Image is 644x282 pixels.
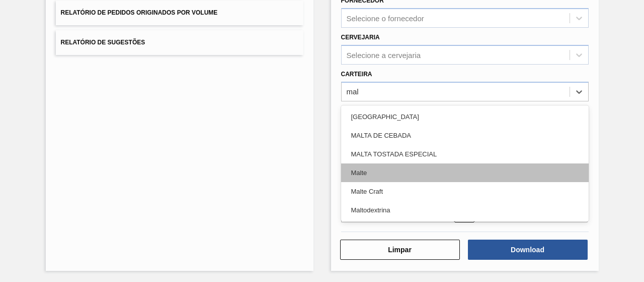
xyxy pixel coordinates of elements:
label: Carteira [341,71,372,78]
div: Selecione o fornecedor [347,14,424,23]
div: [GEOGRAPHIC_DATA] [341,107,589,126]
div: Maltodextrina [341,201,589,219]
label: Cervejaria [341,34,380,41]
button: Relatório de Pedidos Originados por Volume [56,1,303,25]
div: Selecione a cervejaria [347,50,421,59]
span: Relatório de Sugestões [61,39,145,46]
button: Relatório de Sugestões [56,30,303,55]
div: Malte Craft [341,182,589,201]
div: MALTA TOSTADA ESPECIAL [341,145,589,163]
div: MALTA DE CEBADA [341,126,589,145]
span: Relatório de Pedidos Originados por Volume [61,9,218,16]
button: Download [468,240,588,260]
button: Limpar [340,240,460,260]
div: Malte [341,163,589,182]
